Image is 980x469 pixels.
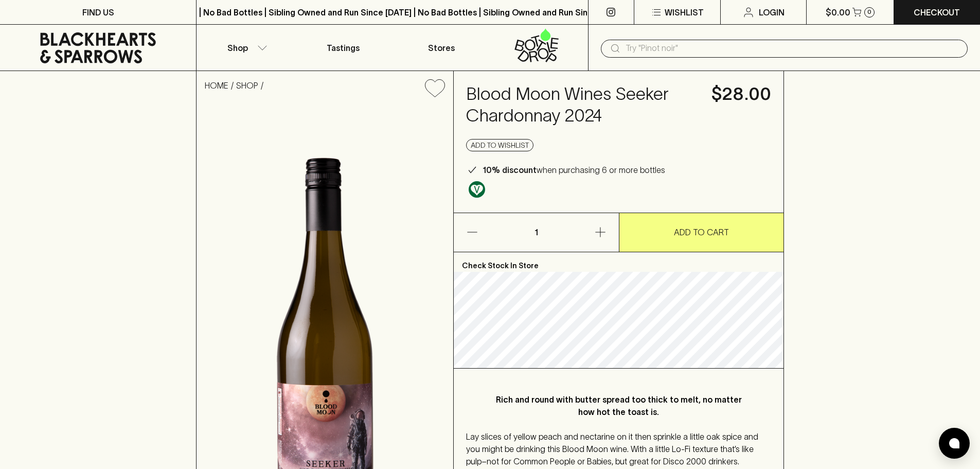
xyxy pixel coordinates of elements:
button: Add to wishlist [466,139,533,151]
img: bubble-icon [949,438,959,448]
span: Lay slices of yellow peach and nectarine on it then sprinkle a little oak spice and you might be ... [466,432,758,466]
p: Stores [428,42,455,54]
p: Check Stock In Store [454,252,783,272]
p: FIND US [82,6,114,19]
p: Tastings [327,42,360,54]
p: 1 [524,213,548,252]
p: ADD TO CART [674,226,729,238]
h4: $28.00 [711,83,771,105]
button: Add to wishlist [421,75,449,101]
a: SHOP [236,81,258,90]
b: 10% discount [483,165,537,175]
img: Vegan [469,181,485,198]
a: Made without the use of any animal products. [466,179,488,200]
a: Stores [393,25,490,71]
a: Tastings [294,25,392,71]
p: Login [759,6,785,19]
p: Shop [227,42,248,54]
button: ADD TO CART [619,213,784,252]
p: Wishlist [665,6,704,19]
a: HOME [205,81,228,90]
p: Rich and round with butter spread too thick to melt, no matter how hot the toast is. [487,393,751,418]
input: Try "Pinot noir" [626,40,959,57]
p: 0 [867,9,871,15]
p: Checkout [914,6,960,19]
button: Shop [197,25,294,71]
p: when purchasing 6 or more bottles [483,164,665,176]
h4: Blood Moon Wines Seeker Chardonnay 2024 [466,83,699,127]
p: $0.00 [826,6,850,19]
